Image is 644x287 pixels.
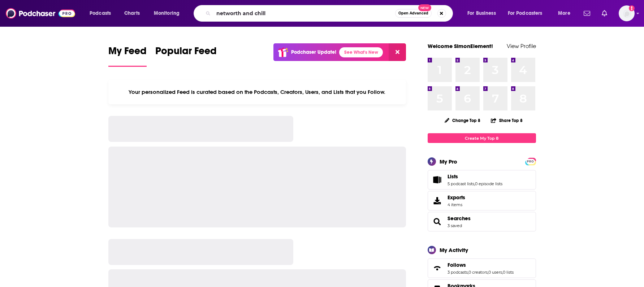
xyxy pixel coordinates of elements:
p: Podchaser Update! [291,49,336,55]
span: For Podcasters [508,8,543,18]
span: 4 items [448,202,465,207]
a: My Feed [108,45,147,67]
span: , [474,181,475,186]
span: Searches [428,212,536,231]
a: PRO [526,158,535,164]
img: User Profile [619,5,635,21]
a: Exports [428,191,536,210]
div: Your personalized Feed is curated based on the Podcasts, Creators, Users, and Lists that you Follow. [108,80,406,104]
a: Popular Feed [155,45,217,67]
span: Popular Feed [155,45,217,61]
a: 3 saved [448,223,462,228]
a: Follows [430,263,445,273]
img: Podchaser - Follow, Share and Rate Podcasts [6,6,75,20]
a: Lists [430,175,445,185]
a: See What's New [339,47,383,57]
span: Podcasts [90,8,111,18]
svg: Add a profile image [629,5,635,11]
span: Charts [124,8,140,18]
a: Create My Top 8 [428,133,536,143]
a: Searches [448,215,471,222]
div: My Pro [440,158,457,165]
a: 0 users [488,270,502,275]
button: open menu [553,8,579,19]
a: Welcome SimonElement! [428,43,493,49]
button: Show profile menu [619,5,635,21]
a: 0 creators [468,270,488,275]
span: Logged in as SimonElement [619,5,635,21]
button: Share Top 8 [490,113,523,127]
a: 0 lists [503,270,514,275]
span: My Feed [108,45,147,61]
span: More [558,8,570,18]
button: open menu [85,8,120,19]
span: Exports [448,194,465,201]
span: , [488,270,488,275]
span: New [418,4,431,11]
span: Open Advanced [398,12,428,15]
a: View Profile [507,43,536,49]
a: 3 podcasts [448,270,468,275]
span: Lists [448,173,458,180]
div: Search podcasts, credits, & more... [200,5,460,22]
button: open menu [503,8,553,19]
button: open menu [462,8,505,19]
span: Lists [428,170,536,190]
span: Follows [428,258,536,278]
a: 0 episode lists [475,181,502,186]
a: Searches [430,217,445,227]
button: Open AdvancedNew [395,9,432,18]
span: PRO [526,159,535,164]
span: Monitoring [154,8,180,18]
span: Exports [430,196,445,206]
span: , [502,270,503,275]
span: Follows [448,262,466,268]
a: Lists [448,173,502,180]
input: Search podcasts, credits, & more... [213,8,395,19]
a: Charts [120,8,144,19]
span: For Business [467,8,496,18]
button: Change Top 8 [440,116,485,125]
a: Show notifications dropdown [581,7,593,19]
a: Follows [448,262,514,268]
span: , [468,270,468,275]
a: 5 podcast lists [448,181,474,186]
a: Show notifications dropdown [599,7,610,19]
button: open menu [149,8,189,19]
div: My Activity [440,247,468,253]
